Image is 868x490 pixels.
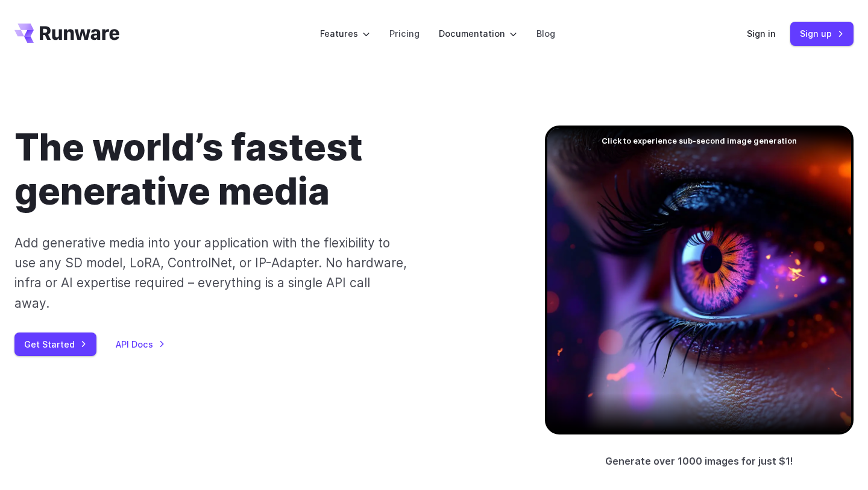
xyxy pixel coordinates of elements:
a: Blog [536,27,555,40]
h1: The world’s fastest generative media [14,126,506,214]
p: Generate over 1000 images for just $1! [605,454,793,469]
a: Get Started [14,332,96,356]
label: Features [320,27,370,40]
a: Pricing [389,27,420,40]
label: Documentation [439,27,517,40]
a: Sign up [790,22,854,45]
a: Sign in [747,27,776,40]
a: API Docs [116,337,165,351]
a: Go to / [14,24,119,43]
p: Add generative media into your application with the flexibility to use any SD model, LoRA, Contro... [14,233,408,313]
